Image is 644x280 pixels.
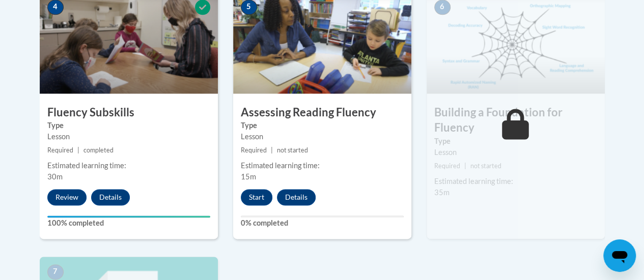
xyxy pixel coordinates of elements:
[470,162,501,170] span: not started
[83,146,114,154] span: completed
[434,147,597,158] div: Lesson
[47,146,73,154] span: Required
[277,146,308,154] span: not started
[47,131,210,142] div: Lesson
[277,189,316,205] button: Details
[241,160,404,171] div: Estimated learning time:
[464,162,466,170] span: |
[47,264,64,279] span: 7
[241,146,267,154] span: Required
[271,146,273,154] span: |
[434,176,597,187] div: Estimated learning time:
[77,146,79,154] span: |
[47,189,87,205] button: Review
[241,131,404,142] div: Lesson
[241,172,256,181] span: 15m
[241,189,272,205] button: Start
[427,105,605,136] h3: Building a Foundation for Fluency
[40,105,218,120] h3: Fluency Subskills
[241,217,404,229] label: 0% completed
[434,162,460,170] span: Required
[241,120,404,131] label: Type
[47,172,63,181] span: 30m
[233,105,411,120] h3: Assessing Reading Fluency
[47,120,210,131] label: Type
[47,217,210,229] label: 100% completed
[47,160,210,171] div: Estimated learning time:
[47,215,210,217] div: Your progress
[603,239,636,272] iframe: Button to launch messaging window
[434,188,450,197] span: 35m
[91,189,130,205] button: Details
[434,136,597,147] label: Type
